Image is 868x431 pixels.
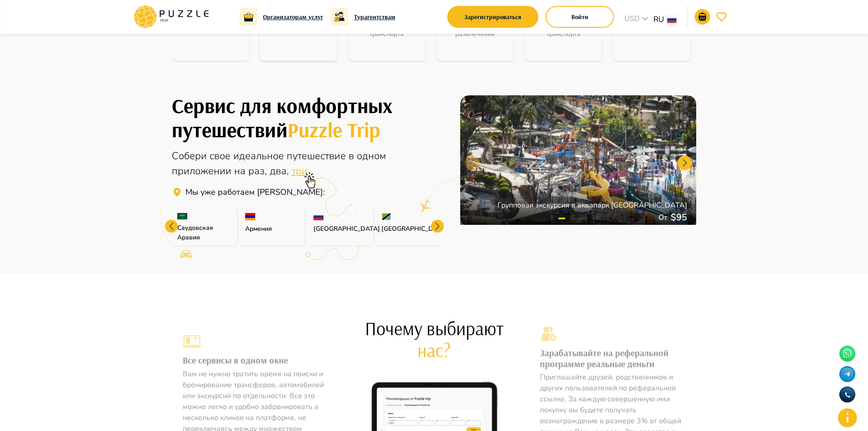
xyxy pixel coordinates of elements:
[172,149,440,179] div: Онлайн агрегатор туристических услуг для путешествий по всему миру.
[354,12,395,22] a: Турагентствам
[287,149,349,163] span: путешествие
[172,149,210,163] span: Собери
[668,16,677,23] img: lang
[695,9,710,25] button: notifications
[417,339,451,362] span: нас?
[270,164,292,178] span: два,
[653,14,664,26] p: RU
[292,164,308,178] span: три
[498,200,687,211] p: Групповая экскурсия в аквапарк [GEOGRAPHIC_DATA]
[263,12,323,22] a: Организаторам услуг
[546,6,614,28] button: Войти
[288,117,380,142] span: Puzzle Trip
[177,223,232,242] p: Саудовская Аравия
[426,317,503,340] span: выбирают
[245,224,300,234] p: Армения
[658,212,671,223] p: От
[183,352,329,369] h3: Все сервисы в одном окне
[357,149,386,163] span: одном
[313,224,368,234] p: [GEOGRAPHIC_DATA]
[540,345,686,372] h3: Зарабатывайте на реферальной программе реальные деньги
[349,149,357,163] span: в
[210,149,233,163] span: свое
[248,164,270,178] span: раз,
[233,149,287,163] span: идеальное
[621,13,653,26] div: USD
[172,93,440,141] h1: Собери свое идеальное путешествие с Puzzle Trip
[676,211,687,224] p: 95
[234,164,248,178] span: на
[172,164,234,178] span: приложении
[447,6,539,28] button: Зарегистрироваться
[381,224,436,234] p: [GEOGRAPHIC_DATA]
[714,9,729,25] button: favorite
[671,211,676,224] p: $
[185,186,325,198] p: Сервис для путешествий Puzzle Trip
[365,317,426,340] span: Почему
